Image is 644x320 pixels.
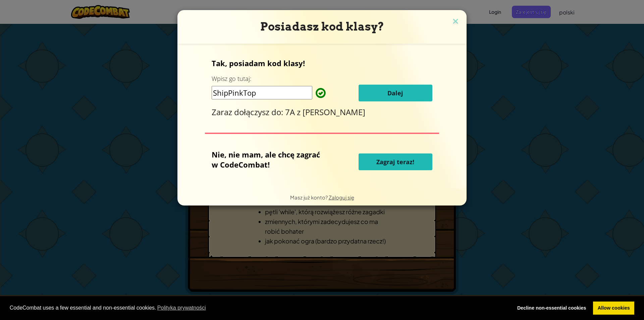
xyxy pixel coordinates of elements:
[10,303,507,313] span: CodeCombat uses a few essential and non-essential cookies.
[260,20,384,33] span: Posiadasz kod klasy?
[376,158,414,166] span: Zagraj teraz!
[513,302,591,315] a: deny cookies
[285,106,297,118] span: 7A
[290,194,329,200] span: Masz już konto?
[359,153,432,170] button: Zagraj teraz!
[212,75,251,83] label: Wpisz go tutaj:
[156,303,207,313] a: learn more about cookies
[593,302,634,315] a: allow cookies
[303,106,365,118] span: [PERSON_NAME]
[329,194,354,200] a: Zaloguj się
[212,106,285,118] span: Zaraz dołączysz do:
[297,106,303,118] span: z
[212,149,325,170] p: Nie, nie mam, ale chcę zagrać w CodeCombat!
[451,17,460,27] img: close icon
[212,58,432,68] p: Tak, posiadam kod klasy!
[359,85,432,101] button: Dalej
[387,89,403,97] span: Dalej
